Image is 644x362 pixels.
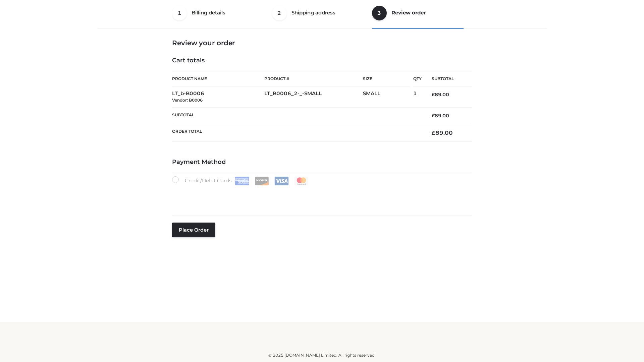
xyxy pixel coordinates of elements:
span: £ [432,129,435,136]
img: Discover [255,177,269,185]
img: Amex [235,177,249,185]
label: Credit/Debit Cards [172,176,309,185]
img: Mastercard [294,177,309,185]
h4: Payment Method [172,159,472,166]
span: £ [432,113,435,119]
iframe: Secure payment input frame [171,184,471,208]
bdi: 89.00 [432,113,449,119]
th: Subtotal [422,71,472,86]
td: SMALL [363,86,413,108]
td: LT_B0006_2-_-SMALL [264,86,363,108]
small: Vendor: B0006 [172,98,203,103]
td: LT_b-B0006 [172,86,264,108]
div: © 2025 [DOMAIN_NAME] Limited. All rights reserved. [100,352,544,359]
th: Size [363,71,410,86]
th: Order Total [172,124,422,142]
th: Product Name [172,71,264,86]
th: Product # [264,71,363,86]
th: Subtotal [172,107,422,124]
img: Visa [274,177,289,185]
th: Qty [413,71,422,86]
h4: Cart totals [172,57,472,64]
h3: Review your order [172,39,472,47]
span: £ [432,92,435,98]
bdi: 89.00 [432,129,453,136]
button: Place order [172,223,215,237]
bdi: 89.00 [432,92,449,98]
td: 1 [413,86,422,108]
